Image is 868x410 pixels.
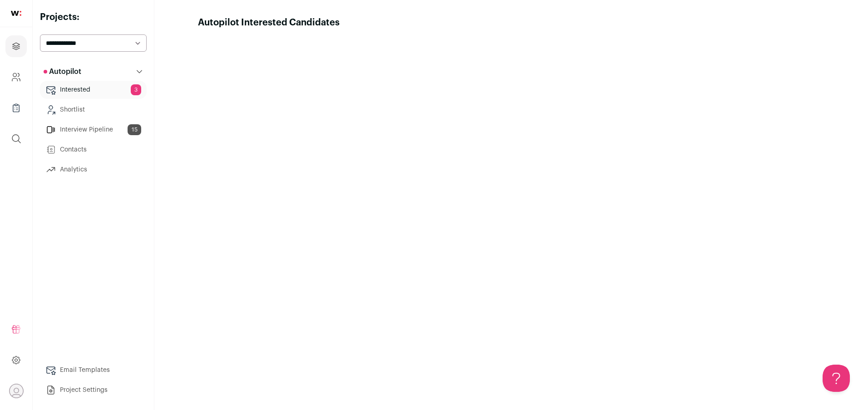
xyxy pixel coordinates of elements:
[44,66,81,77] p: Autopilot
[5,66,27,88] a: Company and ATS Settings
[9,384,24,398] button: Open dropdown
[40,381,147,399] a: Project Settings
[128,124,141,135] span: 15
[40,63,147,81] button: Autopilot
[40,121,147,139] a: Interview Pipeline15
[40,361,147,379] a: Email Templates
[40,141,147,159] a: Contacts
[40,161,147,179] a: Analytics
[40,81,147,99] a: Interested3
[40,101,147,119] a: Shortlist
[131,84,141,95] span: 3
[40,11,147,24] h2: Projects:
[198,29,824,400] iframe: Autopilot Interested
[5,97,27,119] a: Company Lists
[198,16,340,29] h1: Autopilot Interested Candidates
[823,365,850,392] iframe: Toggle Customer Support
[5,35,27,57] a: Projects
[11,11,21,16] img: wellfound-shorthand-0d5821cbd27db2630d0214b213865d53afaa358527fdda9d0ea32b1df1b89c2c.svg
